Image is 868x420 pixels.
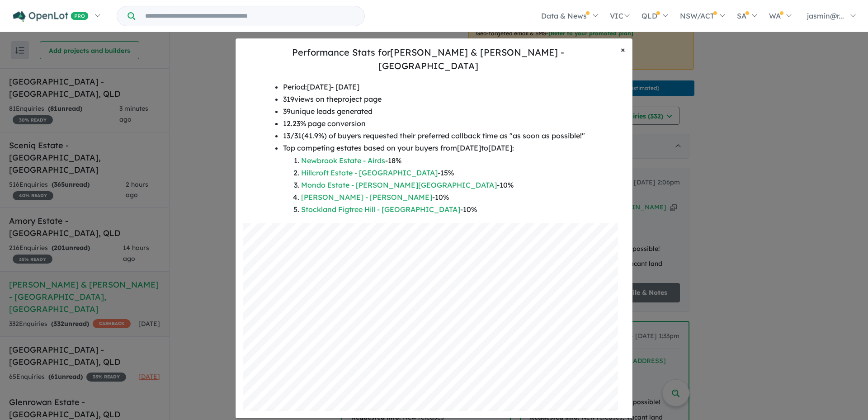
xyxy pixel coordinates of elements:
li: Period: [DATE] - [DATE] [283,81,585,93]
li: - 10 % [301,203,585,216]
a: Stockland Figtree Hill - [GEOGRAPHIC_DATA] [301,205,460,214]
span: jasmin@r... [807,11,844,20]
h5: Performance Stats for [PERSON_NAME] & [PERSON_NAME] - [GEOGRAPHIC_DATA] [243,46,613,73]
li: 39 unique leads generated [283,105,585,118]
li: - 15 % [301,167,585,179]
li: 13 / 31 ( 41.9 %) of buyers requested their preferred callback time as " as soon as possible! " [283,130,585,142]
li: - 10 % [301,191,585,203]
a: Hillcroft Estate - [GEOGRAPHIC_DATA] [301,168,438,177]
li: - 10 % [301,179,585,191]
li: Top competing estates based on your buyers from [DATE] to [DATE] : [283,142,585,216]
a: [PERSON_NAME] - [PERSON_NAME] [301,193,432,202]
li: 12.23 % page conversion [283,118,585,130]
li: 319 views on the project page [283,93,585,105]
li: - 18 % [301,155,585,167]
a: Newbrook Estate - Airds [301,156,385,165]
span: × [621,44,625,55]
a: Mondo Estate - [PERSON_NAME][GEOGRAPHIC_DATA] [301,180,497,189]
img: Openlot PRO Logo White [13,11,89,22]
input: Try estate name, suburb, builder or developer [137,6,363,26]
